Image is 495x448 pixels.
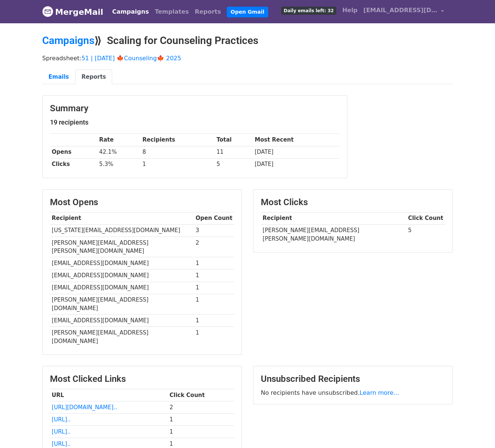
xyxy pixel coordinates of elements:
[360,389,399,396] a: Learn more...
[194,294,234,315] td: 1
[194,315,234,327] td: 1
[360,3,447,20] a: [EMAIL_ADDRESS][DOMAIN_NAME]
[50,257,194,269] td: [EMAIL_ADDRESS][DOMAIN_NAME]
[458,413,495,448] iframe: Chat Widget
[50,118,340,126] h5: 19 recipients
[50,212,194,224] th: Recipient
[339,3,360,18] a: Help
[194,212,234,224] th: Open Count
[75,69,112,85] a: Reports
[194,224,234,237] td: 3
[141,158,215,170] td: 1
[168,389,234,401] th: Click Count
[215,134,253,146] th: Total
[50,224,194,237] td: [US_STATE][EMAIL_ADDRESS][DOMAIN_NAME]
[194,237,234,257] td: 2
[253,158,340,170] td: [DATE]
[50,315,194,327] td: [EMAIL_ADDRESS][DOMAIN_NAME]
[42,54,453,62] p: Spreadsheet:
[192,4,224,19] a: Reports
[168,401,234,413] td: 2
[168,413,234,425] td: 1
[42,34,94,47] a: Campaigns
[50,327,194,347] td: [PERSON_NAME][EMAIL_ADDRESS][DOMAIN_NAME]
[50,389,168,401] th: URL
[141,134,215,146] th: Recipients
[261,374,445,384] h3: Unsubscribed Recipients
[50,374,234,384] h3: Most Clicked Links
[278,3,339,18] a: Daily emails left: 32
[42,69,75,85] a: Emails
[227,7,268,17] a: Open Gmail
[50,237,194,257] td: [PERSON_NAME][EMAIL_ADDRESS][PERSON_NAME][DOMAIN_NAME]
[253,146,340,158] td: [DATE]
[42,4,103,20] a: MergeMail
[52,428,71,435] a: [URL]..
[194,282,234,294] td: 1
[42,34,453,47] h2: ⟫ Scaling for Counseling Practices
[253,134,340,146] th: Most Recent
[50,146,97,158] th: Opens
[281,7,336,15] span: Daily emails left: 32
[406,212,445,224] th: Click Count
[81,55,181,62] a: 51 | [DATE] 🍁Counseling🍁 2025
[50,294,194,315] td: [PERSON_NAME][EMAIL_ADDRESS][DOMAIN_NAME]
[42,6,53,17] img: MergeMail logo
[141,146,215,158] td: 8
[215,146,253,158] td: 11
[109,4,152,19] a: Campaigns
[194,269,234,282] td: 1
[50,103,340,114] h3: Summary
[194,327,234,347] td: 1
[363,6,437,15] span: [EMAIL_ADDRESS][DOMAIN_NAME]
[406,224,445,245] td: 5
[97,134,141,146] th: Rate
[261,389,445,397] p: No recipients have unsubscribed.
[261,212,406,224] th: Recipient
[50,197,234,208] h3: Most Opens
[215,158,253,170] td: 5
[50,158,97,170] th: Clicks
[261,197,445,208] h3: Most Clicks
[97,158,141,170] td: 5.3%
[52,404,117,411] a: [URL][DOMAIN_NAME]..
[52,416,71,423] a: [URL]..
[97,146,141,158] td: 42.1%
[50,282,194,294] td: [EMAIL_ADDRESS][DOMAIN_NAME]
[194,257,234,269] td: 1
[152,4,192,19] a: Templates
[168,425,234,438] td: 1
[52,441,71,447] a: [URL]..
[50,269,194,282] td: [EMAIL_ADDRESS][DOMAIN_NAME]
[261,224,406,245] td: [PERSON_NAME][EMAIL_ADDRESS][PERSON_NAME][DOMAIN_NAME]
